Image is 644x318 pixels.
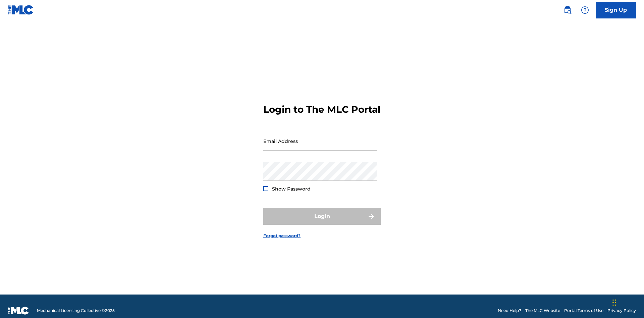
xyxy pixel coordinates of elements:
[8,307,29,315] img: logo
[610,286,644,318] iframe: Chat Widget
[596,2,636,18] a: Sign Up
[8,5,34,15] img: MLC Logo
[263,104,380,115] h3: Login to The MLC Portal
[263,233,301,239] a: Forgot password?
[525,308,560,314] a: The MLC Website
[563,6,572,14] img: search
[561,3,574,17] a: Public Search
[564,308,603,314] a: Portal Terms of Use
[581,6,589,14] img: help
[607,308,636,314] a: Privacy Policy
[37,308,115,314] span: Mechanical Licensing Collective © 2025
[612,293,616,313] div: Drag
[498,308,521,314] a: Need Help?
[578,3,592,17] div: Help
[272,186,311,192] span: Show Password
